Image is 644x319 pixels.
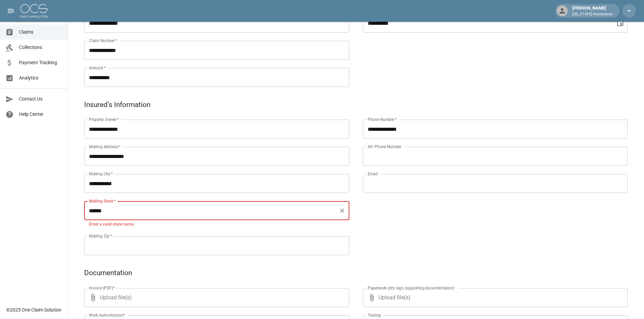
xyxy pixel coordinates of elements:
[19,59,62,66] span: Payment Tracking
[89,65,106,71] label: Amount
[89,221,345,228] p: Enter a valid state name.
[570,5,615,17] div: [PERSON_NAME]
[89,233,112,239] label: Mailing Zip
[6,306,61,313] div: © 2025 One Claim Solution
[20,4,48,18] img: ocs-logo-white-transparent.png
[19,111,62,118] span: Help Center
[337,206,347,215] button: Clear
[89,171,113,177] label: Mailing City
[89,285,115,291] label: Invoice (PDF)*
[379,288,610,307] span: Upload file(s)
[89,38,117,43] label: Claim Number
[613,16,627,30] button: Choose date, selected date is Jul 28, 2025
[19,29,62,36] span: Claims
[19,74,62,82] span: Analytics
[89,312,125,318] label: Work Authorization*
[89,198,115,204] label: Mailing State
[89,144,121,149] label: Mailing Address
[368,171,378,177] label: Email
[368,144,401,149] label: Alt. Phone Number
[572,12,613,17] p: [US_STATE] Restoration
[368,285,454,291] label: Paperwork (dry logs, supporting documentation)
[100,288,331,307] span: Upload file(s)
[368,312,381,318] label: Testing
[19,44,62,51] span: Collections
[4,4,18,18] button: open drawer
[368,117,397,122] label: Phone Number
[89,117,119,122] label: Property Owner
[19,95,62,103] span: Contact Us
